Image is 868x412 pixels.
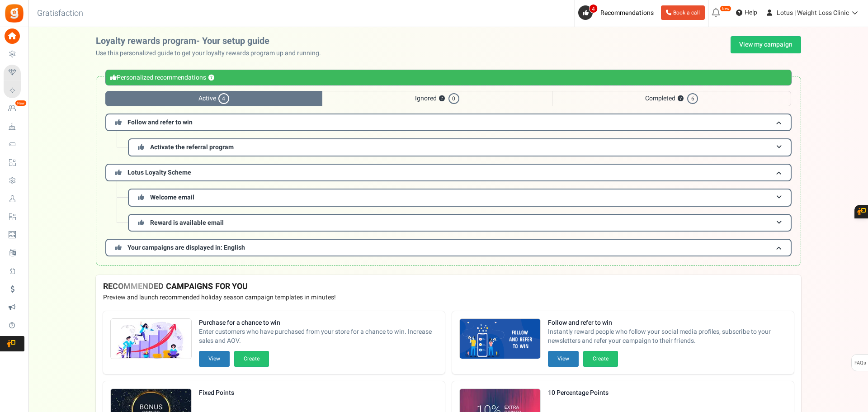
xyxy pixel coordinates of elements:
span: Follow and refer to win [127,118,193,127]
p: Use this personalized guide to get your loyalty rewards program up and running. [96,49,328,58]
a: New [4,101,24,116]
a: 4 Recommendations [578,5,657,20]
strong: 10 Percentage Points [548,388,618,398]
span: Help [742,8,757,17]
span: Instantly reward people who follow your social media profiles, subscribe to your newsletters and ... [548,327,787,346]
a: Help [732,5,761,20]
strong: Follow and refer to win [548,318,787,327]
strong: Fixed Points [199,388,269,398]
span: Active [105,91,322,106]
span: Recommendations [600,8,654,18]
img: Gratisfaction [4,3,24,24]
span: FAQs [854,355,866,372]
img: Recommended Campaigns [460,319,540,360]
button: ? [439,96,445,102]
div: Personalized recommendations [105,70,792,85]
button: Create [583,351,618,367]
span: Lotus | Weight Loss Clinic [777,8,849,18]
img: Recommended Campaigns [111,319,191,360]
span: 6 [687,93,698,104]
button: ? [678,96,684,102]
span: 0 [448,93,459,104]
em: New [720,5,731,12]
span: Completed [552,91,791,106]
p: Preview and launch recommended holiday season campaign templates in minutes! [103,293,794,302]
button: Create [234,351,269,367]
span: 4 [589,4,598,13]
span: Enter customers who have purchased from your store for a chance to win. Increase sales and AOV. [199,327,438,346]
em: New [15,100,27,106]
span: Reward is available email [150,218,224,227]
strong: Purchase for a chance to win [199,318,438,327]
h2: Loyalty rewards program- Your setup guide [96,36,328,46]
a: View my campaign [731,36,801,53]
h3: Gratisfaction [27,5,93,23]
span: Activate the referral program [150,142,234,152]
h4: RECOMMENDED CAMPAIGNS FOR YOU [103,282,794,291]
button: ? [208,75,214,81]
button: View [199,351,230,367]
span: Welcome email [150,193,194,202]
span: Your campaigns are displayed in: English [127,243,245,252]
span: 4 [218,93,229,104]
span: Ignored [322,91,552,106]
span: Lotus Loyalty Scheme [127,168,191,177]
button: View [548,351,579,367]
a: Book a call [661,5,705,20]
